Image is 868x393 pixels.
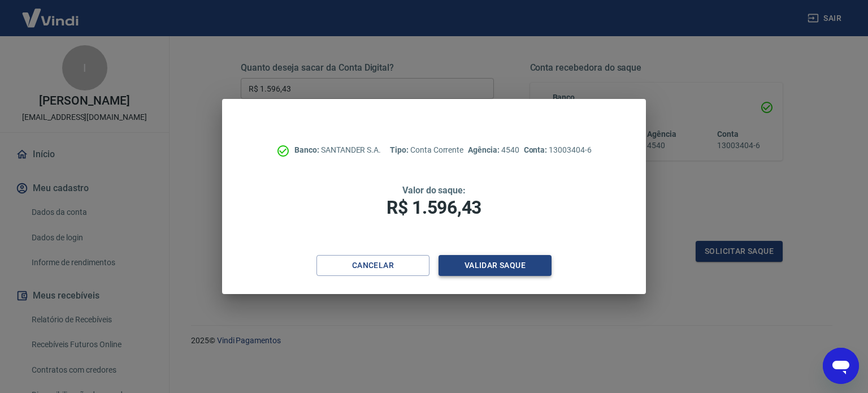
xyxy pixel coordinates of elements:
span: Conta: [524,145,549,154]
button: Validar saque [439,255,552,276]
button: Cancelar [316,255,429,276]
p: Conta Corrente [390,144,463,156]
p: 4540 [468,144,519,156]
span: Valor do saque: [402,185,466,196]
p: SANTANDER S.A. [294,144,381,156]
span: R$ 1.596,43 [387,197,481,218]
p: 13003404-6 [524,144,592,156]
span: Agência: [468,145,501,154]
iframe: Botão para abrir a janela de mensagens, conversa em andamento [823,348,859,384]
span: Tipo: [390,145,410,154]
span: Banco: [294,145,321,154]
